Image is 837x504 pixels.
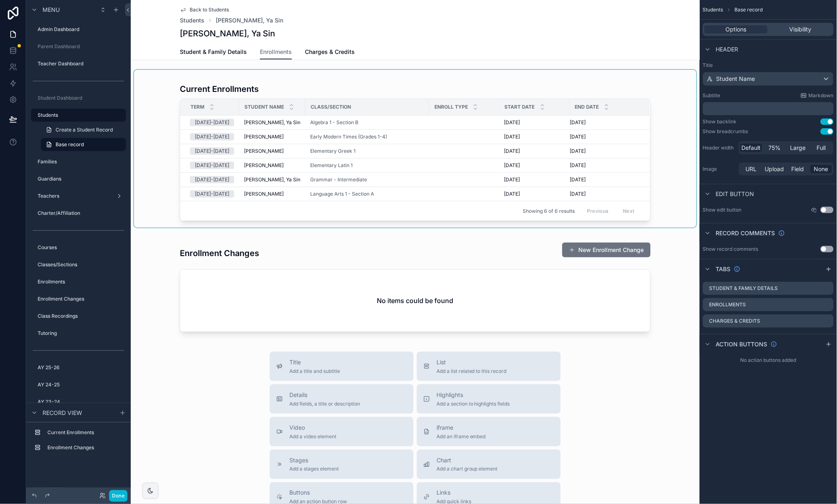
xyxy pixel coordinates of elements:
a: Classes/Sections [31,258,126,271]
span: Student Name [244,104,284,110]
span: Class/Section [311,104,351,110]
h1: [PERSON_NAME], Ya Sin [180,28,275,39]
span: Links [436,489,471,497]
span: Highlights [436,391,510,399]
span: Header [716,45,739,54]
a: Base record [41,138,126,151]
label: AY 23-24 [38,399,124,405]
span: Add a video element [289,433,336,440]
label: Parent Dashboard [38,43,124,50]
label: Student Dashboard [38,95,124,101]
a: Create a Student Record [41,123,126,136]
label: Class Recordings [38,313,124,319]
span: Menu [43,6,60,14]
a: Charges & Credits [305,45,355,61]
span: Large [790,144,806,152]
a: Enrollment Changes [31,292,126,306]
label: Title [703,62,834,69]
span: Add an iframe embed [436,433,486,440]
span: None [814,165,828,173]
label: Teachers [38,193,113,199]
span: Add a chart group element [436,466,498,473]
span: Details [289,391,360,399]
label: Courses [38,244,124,251]
label: Enrollments [709,301,746,308]
button: ListAdd a list related to this record [417,352,561,381]
span: Enrollments [260,48,292,56]
label: Enrollments [38,279,124,285]
div: Show breadcrumbs [703,128,748,135]
label: AY 24-25 [38,381,124,388]
a: Students [180,16,204,25]
a: Guardians [31,172,126,185]
span: Enroll Type [434,104,468,110]
span: Add a list related to this record [436,368,507,375]
a: Markdown [801,92,834,99]
span: Video [289,424,336,432]
label: Enrollment Changes [38,296,124,302]
span: Tabs [716,265,731,273]
a: Teacher Dashboard [31,57,126,70]
span: iframe [436,424,486,432]
button: TitleAdd a title and subtitle [270,352,414,381]
a: AY 25-26 [31,361,126,374]
a: Students [31,109,126,122]
span: List [436,358,507,366]
span: Charges & Credits [305,48,355,56]
span: Chart [436,456,498,464]
label: Image [703,166,736,172]
a: Teachers [31,190,126,203]
button: Student Name [703,72,834,86]
a: Charter/Affiliation [31,207,126,220]
a: Parent Dashboard [31,40,126,53]
label: AY 25-26 [38,364,124,371]
button: DetailsAdd fields, a title or description [270,384,414,414]
span: Record comments [716,229,775,237]
a: [PERSON_NAME], Ya Sin [216,16,283,25]
a: Back to Students [180,7,229,13]
span: Base record [56,141,84,148]
a: AY 24-25 [31,378,126,391]
span: Add a stages element [289,466,339,473]
a: Enrollments [260,45,292,60]
span: Start Date [505,104,535,110]
label: Enrollment Changes [47,444,123,451]
label: Classes/Sections [38,261,124,268]
a: Class Recordings [31,310,126,323]
span: Full [817,144,826,152]
div: Show backlink [703,118,737,125]
a: Student & Family Details [180,45,247,61]
span: Term [190,104,204,110]
a: Tutoring [31,327,126,340]
button: ChartAdd a chart group element [417,450,561,479]
span: URL [746,165,757,173]
label: Charter/Affiliation [38,210,124,216]
label: Charges & Credits [709,318,761,324]
span: Stages [289,456,339,464]
span: Upload [765,165,784,173]
a: AY 23-24 [31,395,126,408]
button: HighlightsAdd a section to highlights fields [417,384,561,414]
a: Enrollments [31,275,126,288]
span: Buttons [289,489,347,497]
span: Default [742,144,761,152]
span: Add a section to highlights fields [436,401,510,407]
span: Visibility [790,25,812,33]
span: Base record [735,7,763,13]
span: Field [792,165,804,173]
span: Edit button [716,190,754,198]
span: Add fields, a title or description [289,401,360,407]
span: 75% [769,144,781,152]
label: Student & Family Details [709,285,778,292]
span: Markdown [809,92,834,99]
span: Create a Student Record [56,127,113,133]
span: Action buttons [716,340,768,348]
label: Current Enrollments [47,429,123,436]
label: Subtitle [703,92,721,99]
label: Show edit button [703,207,742,213]
div: No action buttons added [700,354,837,367]
label: Tutoring [38,330,124,337]
div: scrollable content [703,102,834,115]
